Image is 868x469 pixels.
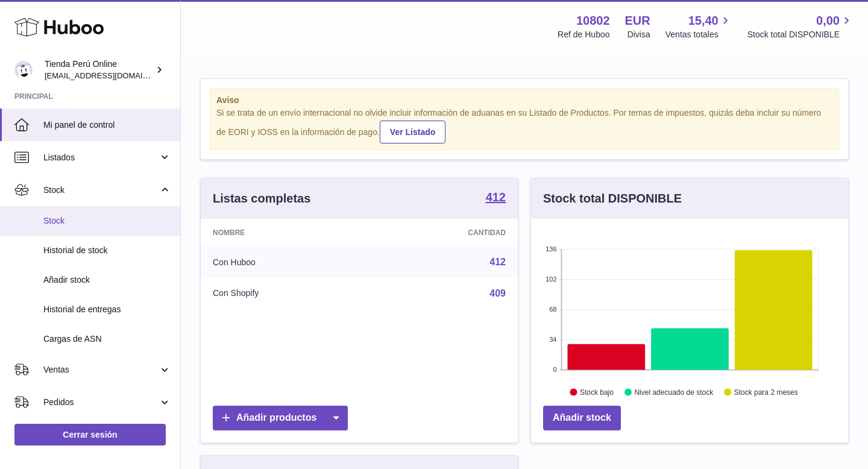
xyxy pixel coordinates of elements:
[576,13,610,29] strong: 10802
[369,219,518,247] th: Cantidad
[486,191,506,206] a: 412
[665,13,732,40] a: 15,40 Ventas totales
[43,152,159,163] span: Listados
[665,29,732,40] span: Ventas totales
[201,278,369,309] td: Con Shopify
[43,364,159,376] span: Ventas
[580,388,614,396] text: Stock bajo
[43,184,159,196] span: Stock
[546,245,556,253] text: 136
[546,275,556,283] text: 102
[688,13,719,29] span: 15,40
[14,424,166,445] a: Cerrar sesión
[747,29,854,40] span: Stock total DISPONIBLE
[489,288,506,298] a: 409
[43,304,171,315] span: Historial de entregas
[213,406,348,430] a: Añadir productos
[45,58,153,81] div: Tienda Perú Online
[43,397,159,408] span: Pedidos
[201,247,369,278] td: Con Huboo
[553,366,556,373] text: 0
[549,336,556,343] text: 34
[43,245,171,256] span: Historial de stock
[634,388,714,396] text: Nivel adecuado de stock
[627,29,650,40] div: Divisa
[213,190,310,207] h3: Listas completas
[543,190,682,207] h3: Stock total DISPONIBLE
[216,95,832,106] strong: Aviso
[43,274,171,286] span: Añadir stock
[43,119,171,131] span: Mi panel de control
[543,406,621,430] a: Añadir stock
[486,191,506,203] strong: 412
[549,306,556,313] text: 68
[45,71,177,80] span: [EMAIL_ADDRESS][DOMAIN_NAME]
[558,29,609,40] div: Ref de Huboo
[734,388,798,396] text: Stock para 2 meses
[43,333,171,345] span: Cargas de ASN
[625,13,650,29] strong: EUR
[489,257,506,267] a: 412
[43,215,171,227] span: Stock
[747,13,854,40] a: 0,00 Stock total DISPONIBLE
[380,121,445,143] a: Ver Listado
[201,219,369,247] th: Nombre
[216,107,832,143] div: Si se trata de un envío internacional no olvide incluir información de aduanas en su Listado de P...
[816,13,840,29] span: 0,00
[14,61,33,79] img: contacto@tiendaperuonline.com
